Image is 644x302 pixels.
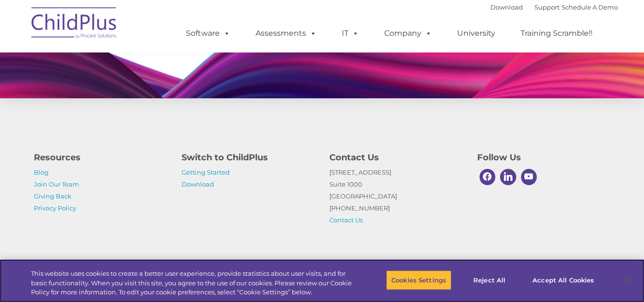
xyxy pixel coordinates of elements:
button: Close [618,270,639,291]
a: Download [182,180,214,188]
a: Schedule A Demo [562,3,618,11]
a: Join Our Team [34,180,79,188]
h4: Follow Us [477,151,611,164]
a: Assessments [246,24,326,43]
a: Getting Started [182,168,230,176]
font: | [491,3,618,11]
a: Facebook [477,167,498,187]
a: Youtube [519,167,540,187]
button: Accept All Cookies [527,270,599,290]
a: Blog [34,168,49,176]
div: This website uses cookies to create a better user experience, provide statistics about user visit... [31,269,354,297]
h4: Contact Us [329,151,463,164]
p: [STREET_ADDRESS] Suite 1000 [GEOGRAPHIC_DATA] [PHONE_NUMBER] [329,167,463,226]
a: Linkedin [498,167,519,187]
a: Software [176,24,240,43]
a: University [448,24,505,43]
a: Download [491,3,523,11]
h4: Switch to ChildPlus [182,151,315,164]
h4: Resources [34,151,167,164]
a: Privacy Policy [34,204,76,212]
button: Reject All [460,270,519,290]
img: ChildPlus by Procare Solutions [27,0,122,48]
a: Support [534,3,560,11]
a: Training Scramble!! [511,24,602,43]
a: Contact Us [329,216,363,224]
a: IT [332,24,368,43]
a: Giving Back [34,192,72,200]
a: Company [375,24,441,43]
button: Cookies Settings [386,270,451,290]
